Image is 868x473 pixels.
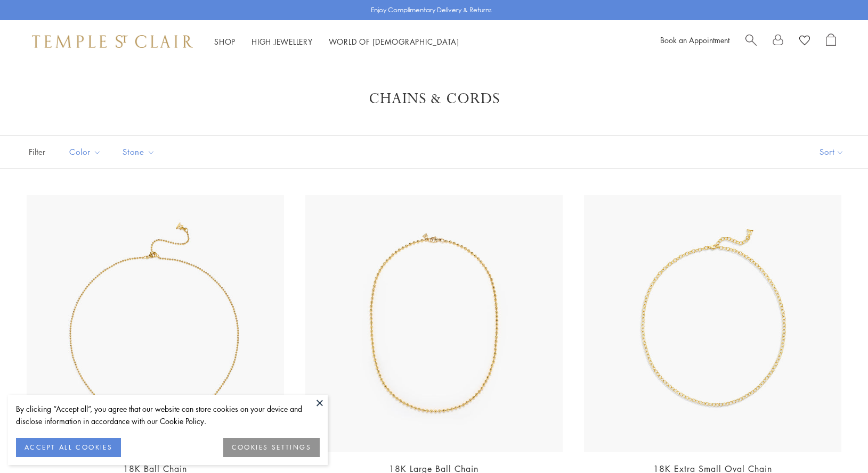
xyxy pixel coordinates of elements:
img: N88863-XSOV18 [584,195,841,452]
a: High JewelleryHigh Jewellery [252,36,313,47]
img: Temple St. Clair [32,35,193,48]
h1: Chains & Cords [43,89,825,109]
a: View Wishlist [799,34,810,49]
div: By clicking “Accept all”, you agree that our website can store cookies on your device and disclos... [16,403,320,427]
img: N88817-3MBC16EX [305,195,563,452]
button: COOKIES SETTINGS [223,438,320,457]
img: N88805-BC16EXT [27,195,284,452]
a: Book an Appointment [660,35,729,45]
span: Color [64,145,109,159]
iframe: Gorgias live chat messenger [815,423,857,462]
button: Show sort by [796,136,868,168]
span: Stone [117,145,163,159]
nav: Main navigation [214,35,459,48]
button: Stone [115,140,163,164]
button: Color [61,140,109,164]
button: ACCEPT ALL COOKIES [16,438,121,457]
a: World of [DEMOGRAPHIC_DATA]World of [DEMOGRAPHIC_DATA] [329,36,459,47]
a: ShopShop [214,36,236,47]
a: Search [745,34,757,49]
a: Open Shopping Bag [826,34,836,49]
p: Enjoy Complimentary Delivery & Returns [371,5,492,15]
